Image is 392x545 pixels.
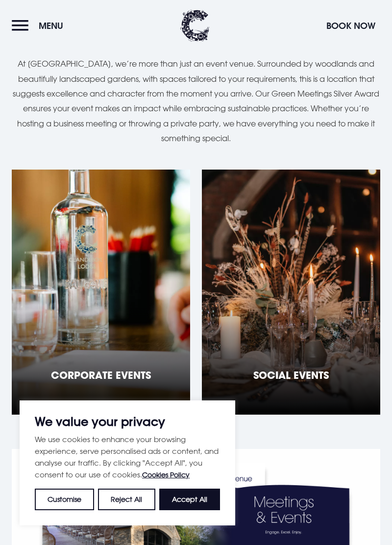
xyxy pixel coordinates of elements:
[98,489,155,510] button: Reject All
[35,416,220,427] p: We value your privacy
[321,15,380,36] button: Book Now
[35,433,220,481] p: We use cookies to enhance your browsing experience, serve personalised ads or content, and analys...
[20,400,235,525] div: We value your privacy
[202,170,380,415] a: Social Events
[12,15,68,36] button: Menu
[35,489,94,510] button: Customise
[12,56,380,146] p: At [GEOGRAPHIC_DATA], we’re more than just an event venue. Surrounded by woodlands and beautifull...
[39,20,63,31] span: Menu
[51,369,151,381] h5: Corporate Events
[253,369,329,381] h5: Social Events
[142,471,190,479] a: Cookies Policy
[159,489,220,510] button: Accept All
[12,170,190,415] a: Corporate Events
[180,10,210,42] img: Clandeboye Lodge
